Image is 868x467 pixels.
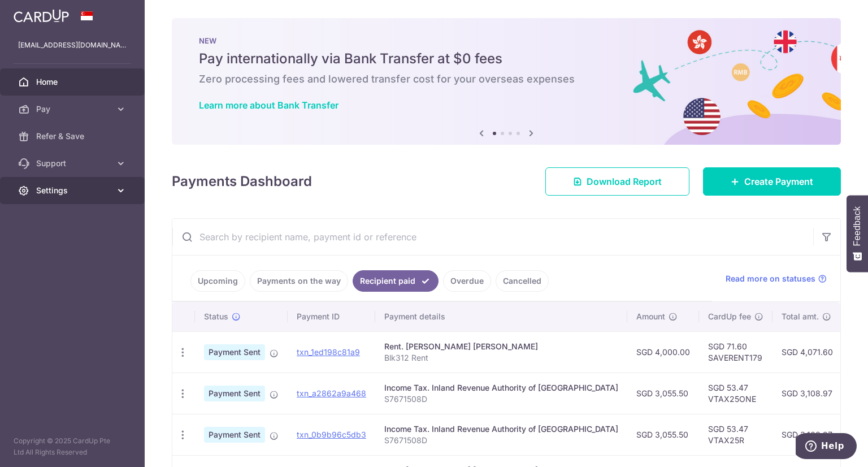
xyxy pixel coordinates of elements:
h4: Payments Dashboard [172,171,312,192]
h5: Pay internationally via Bank Transfer at $0 fees [199,50,814,68]
a: txn_a2862a9a468 [297,388,366,398]
a: Recipient paid [353,270,439,292]
span: CardUp fee [708,311,751,322]
td: SGD 53.47 VTAX25ONE [699,373,772,414]
td: SGD 3,108.97 [772,414,842,455]
a: Cancelled [496,270,549,292]
a: Payments on the way [250,270,348,292]
span: Pay [36,103,111,115]
th: Payment details [375,302,627,331]
p: [EMAIL_ADDRESS][DOMAIN_NAME] [18,40,127,51]
span: Settings [36,185,111,196]
span: Create Payment [744,175,813,188]
button: Feedback - Show survey [847,195,868,272]
span: Total amt. [782,311,819,322]
td: SGD 71.60 SAVERENT179 [699,331,772,373]
span: Status [204,311,228,322]
th: Payment ID [288,302,375,331]
span: Refer & Save [36,131,111,142]
p: S7671508D [384,394,618,405]
span: Read more on statuses [726,273,815,284]
span: Payment Sent [204,344,265,360]
a: Learn more about Bank Transfer [199,100,338,111]
td: SGD 3,055.50 [627,373,699,414]
a: Read more on statuses [726,273,827,284]
div: Rent. [PERSON_NAME] [PERSON_NAME] [384,341,618,352]
input: Search by recipient name, payment id or reference [172,219,813,255]
p: Blk312 Rent [384,352,618,364]
span: Download Report [587,175,662,188]
td: SGD 53.47 VTAX25R [699,414,772,455]
img: CardUp [14,9,69,23]
p: NEW [199,36,814,45]
div: Income Tax. Inland Revenue Authority of [GEOGRAPHIC_DATA] [384,382,618,394]
a: txn_0b9b96c5db3 [297,430,366,439]
span: Home [36,76,111,88]
a: Upcoming [190,270,245,292]
span: Support [36,158,111,169]
td: SGD 3,108.97 [772,373,842,414]
a: Overdue [443,270,491,292]
span: Payment Sent [204,427,265,443]
td: SGD 4,000.00 [627,331,699,373]
iframe: Opens a widget where you can find more information [796,433,857,461]
a: Create Payment [703,167,841,196]
td: SGD 3,055.50 [627,414,699,455]
td: SGD 4,071.60 [772,331,842,373]
p: S7671508D [384,435,618,446]
a: Download Report [545,167,689,196]
span: Payment Sent [204,386,265,401]
span: Amount [636,311,665,322]
div: Income Tax. Inland Revenue Authority of [GEOGRAPHIC_DATA] [384,423,618,435]
img: Bank transfer banner [172,18,841,145]
span: Feedback [852,206,862,246]
h6: Zero processing fees and lowered transfer cost for your overseas expenses [199,72,814,86]
a: txn_1ed198c81a9 [297,347,360,357]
